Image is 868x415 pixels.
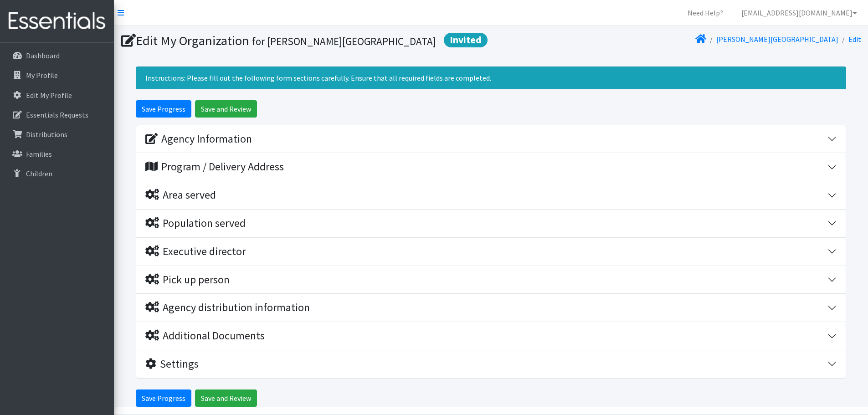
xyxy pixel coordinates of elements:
[26,169,52,178] p: Children
[444,33,488,47] span: Invited
[4,6,110,36] img: HumanEssentials
[195,389,257,407] input: Save and Review
[121,33,488,49] h1: Edit My Organization
[680,4,730,22] a: Need Help?
[4,145,110,163] a: Families
[4,46,110,65] a: Dashboard
[4,66,110,84] a: My Profile
[4,86,110,104] a: Edit My Profile
[136,389,191,407] input: Save Progress
[26,91,72,100] p: Edit My Profile
[136,67,846,89] div: Instructions: Please fill out the following form sections carefully. Ensure that all required fie...
[136,100,191,118] input: Save Progress
[145,273,230,287] div: Pick up person
[136,210,846,237] button: Population served
[136,181,846,209] button: Area served
[26,130,67,139] p: Distributions
[26,110,88,119] p: Essentials Requests
[4,106,110,124] a: Essentials Requests
[848,35,861,44] a: Edit
[26,149,52,159] p: Families
[136,322,846,350] button: Additional Documents
[4,164,110,183] a: Children
[26,51,60,60] p: Dashboard
[145,329,265,343] div: Additional Documents
[145,160,284,174] div: Program / Delivery Address
[734,4,864,22] a: [EMAIL_ADDRESS][DOMAIN_NAME]
[136,238,846,266] button: Executive director
[136,294,846,322] button: Agency distribution information
[145,358,199,371] div: Settings
[195,100,257,118] input: Save and Review
[136,350,846,378] button: Settings
[136,266,846,294] button: Pick up person
[145,301,310,314] div: Agency distribution information
[136,153,846,181] button: Program / Delivery Address
[26,71,58,80] p: My Profile
[145,217,246,230] div: Population served
[136,125,846,153] button: Agency Information
[145,189,216,202] div: Area served
[145,245,246,258] div: Executive director
[252,35,436,48] small: for [PERSON_NAME][GEOGRAPHIC_DATA]
[716,35,838,44] a: [PERSON_NAME][GEOGRAPHIC_DATA]
[145,133,252,146] div: Agency Information
[4,125,110,143] a: Distributions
